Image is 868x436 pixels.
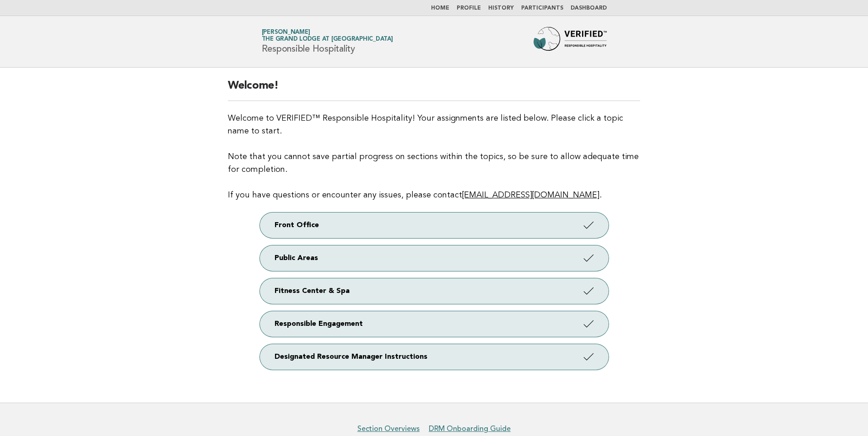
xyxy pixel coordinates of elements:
[429,424,511,433] a: DRM Onboarding Guide
[488,5,514,11] a: History
[262,37,393,43] span: The Grand Lodge at [GEOGRAPHIC_DATA]
[260,278,609,304] a: Fitness Center & Spa
[262,29,393,42] a: [PERSON_NAME]The Grand Lodge at [GEOGRAPHIC_DATA]
[262,30,393,53] h1: Responsible Hospitality
[228,79,640,101] h2: Welcome!
[228,112,640,202] p: Welcome to VERIFIED™ Responsible Hospitality! Your assignments are listed below. Please click a t...
[260,344,609,370] a: Designated Resource Manager Instructions
[462,191,599,199] a: [EMAIL_ADDRESS][DOMAIN_NAME]
[571,5,607,11] a: Dashboard
[260,311,609,337] a: Responsible Engagement
[521,5,563,11] a: Participants
[534,27,607,56] img: Forbes Travel Guide
[431,5,449,11] a: Home
[457,5,481,11] a: Profile
[260,213,609,238] a: Front Office
[260,245,609,271] a: Public Areas
[357,424,420,433] a: Section Overviews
